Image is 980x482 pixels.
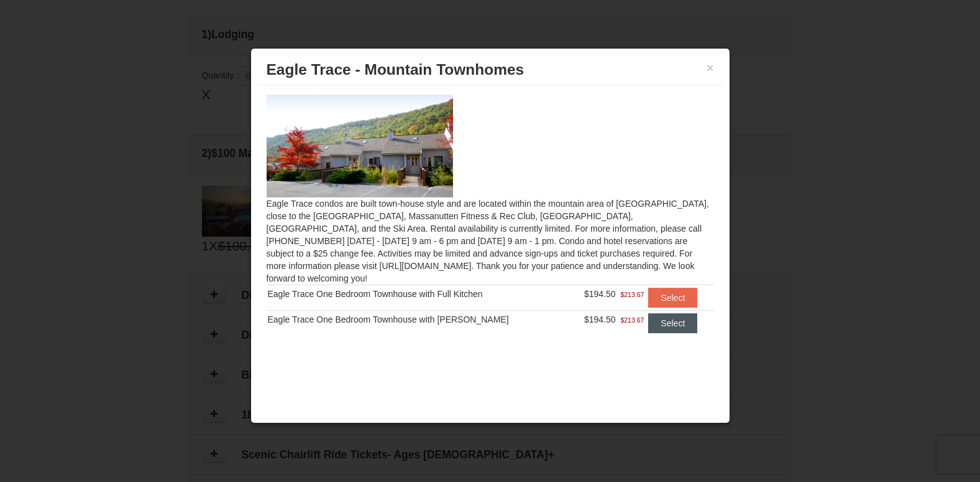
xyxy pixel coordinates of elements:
[620,314,644,326] span: $213.67
[267,95,453,197] img: 19218983-1-9b289e55.jpg
[267,61,524,78] span: Eagle Trace - Mountain Townhomes
[620,288,644,301] span: $213.67
[648,313,697,333] button: Select
[648,288,697,308] button: Select
[584,289,616,299] span: $194.50
[268,313,567,326] div: Eagle Trace One Bedroom Townhouse with [PERSON_NAME]
[268,288,567,300] div: Eagle Trace One Bedroom Townhouse with Full Kitchen
[257,85,723,357] div: Eagle Trace condos are built town-house style and are located within the mountain area of [GEOGRA...
[584,314,616,324] span: $194.50
[707,62,714,74] button: ×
